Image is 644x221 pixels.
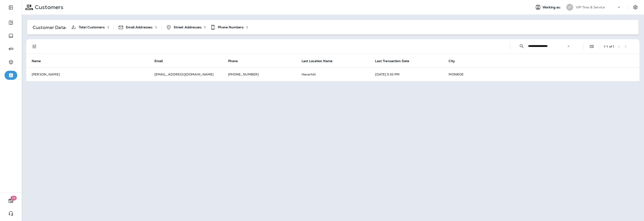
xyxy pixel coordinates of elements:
[375,59,409,63] span: Last Transaction Date
[154,59,169,63] span: Email
[370,68,443,81] td: [DATE] 5:53 PM
[155,26,157,29] p: 1
[204,26,206,29] p: 1
[33,26,67,29] p: Customer Data:
[149,68,223,81] td: [EMAIL_ADDRESS][DOMAIN_NAME]
[33,4,63,11] p: Customers
[174,25,202,29] span: Street Addresses:
[32,59,41,63] span: Name
[26,68,149,81] td: [PERSON_NAME]
[30,42,39,51] button: Filters
[543,5,562,9] span: Working as:
[302,72,316,76] span: Haverhill
[228,59,244,63] span: Phone
[587,42,596,51] button: Edit Fields
[375,59,415,63] span: Last Transaction Date
[108,26,109,29] p: 1
[126,25,153,29] span: Email Addresses:
[449,59,461,63] span: City
[79,25,105,29] span: Total Customers:
[5,196,17,205] button: 19
[223,68,296,81] td: [PHONE_NUMBER]
[576,5,605,9] p: VIP Tires & Service
[604,45,614,48] div: 1 - 1 of 1
[32,59,47,63] span: Name
[302,59,339,63] span: Last Location Name
[154,59,163,63] span: Email
[228,59,238,63] span: Phone
[246,26,248,29] p: 1
[449,59,455,63] span: City
[631,3,639,11] button: Settings
[443,68,639,81] td: MONROE
[11,196,17,200] span: 19
[517,42,526,51] button: Collapse Search
[218,25,244,29] span: Phone Numbers:
[302,59,333,63] span: Last Location Name
[5,3,17,12] button: Expand Sidebar
[566,4,573,11] div: VT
